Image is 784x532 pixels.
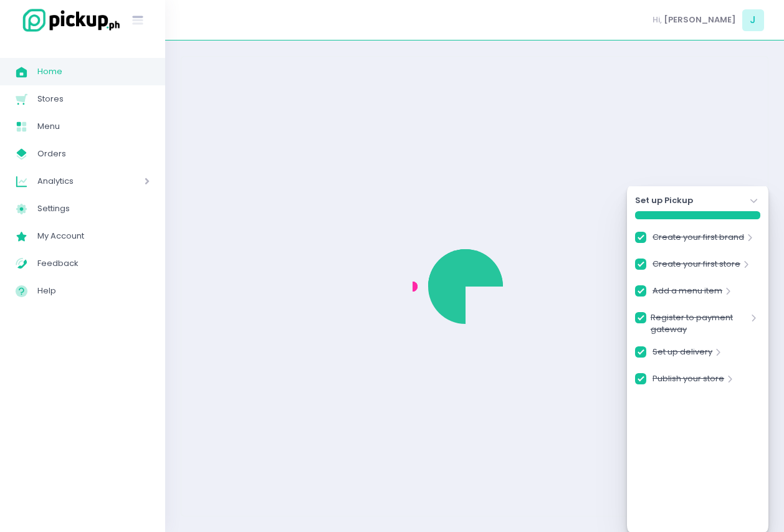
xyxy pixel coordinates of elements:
[742,9,764,31] span: J
[37,228,150,244] span: My Account
[37,91,150,107] span: Stores
[653,258,740,275] a: Create your first store
[16,7,122,34] img: logo
[37,283,150,299] span: Help
[653,346,712,363] a: Set up delivery
[37,146,150,162] span: Orders
[651,311,748,336] a: Register to payment gateway
[37,118,150,135] span: Menu
[653,373,724,389] a: Publish your store
[653,231,744,248] a: Create your first brand
[653,14,662,26] span: Hi,
[37,255,150,272] span: Feedback
[664,14,736,26] span: [PERSON_NAME]
[635,194,693,207] strong: Set up Pickup
[653,285,722,302] a: Add a menu item
[37,201,150,217] span: Settings
[37,173,109,189] span: Analytics
[37,64,150,80] span: Home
